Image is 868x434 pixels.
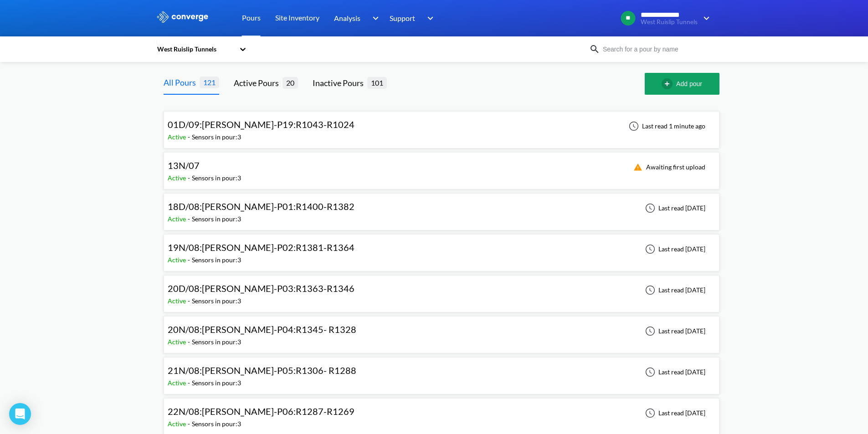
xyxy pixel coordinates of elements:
[192,378,241,388] div: Sensors in pour: 3
[168,256,188,264] span: Active
[164,163,719,170] a: 13N/07Active-Sensors in pour:3Awaiting first upload
[640,408,708,419] div: Last read [DATE]
[168,406,354,417] span: 22N/08:[PERSON_NAME]-P06:R1287-R1269
[192,214,241,224] div: Sensors in pour: 3
[164,122,719,129] a: 01D/09:[PERSON_NAME]-P19:R1043-R1024Active-Sensors in pour:3Last read 1 minute ago
[367,77,387,88] span: 101
[698,13,712,24] img: downArrow.svg
[640,244,708,255] div: Last read [DATE]
[168,242,354,253] span: 19N/08:[PERSON_NAME]-P02:R1381-R1364
[188,256,192,264] span: -
[645,73,719,95] button: Add pour
[168,420,188,428] span: Active
[421,13,436,24] img: downArrow.svg
[164,204,719,211] a: 18D/08:[PERSON_NAME]-P01:R1400-R1382Active-Sensors in pour:3Last read [DATE]
[188,420,192,428] span: -
[192,255,241,265] div: Sensors in pour: 3
[9,403,31,425] div: Open Intercom Messenger
[168,297,188,305] span: Active
[188,174,192,182] span: -
[168,201,354,212] span: 18D/08:[PERSON_NAME]-P01:R1400-R1382
[164,245,719,252] a: 19N/08:[PERSON_NAME]-P02:R1381-R1364Active-Sensors in pour:3Last read [DATE]
[640,367,708,378] div: Last read [DATE]
[640,203,708,214] div: Last read [DATE]
[164,368,719,375] a: 21N/08:[PERSON_NAME]-P05:R1306- R1288Active-Sensors in pour:3Last read [DATE]
[164,408,719,416] a: 22N/08:[PERSON_NAME]-P06:R1287-R1269Active-Sensors in pour:3Last read [DATE]
[390,12,415,24] span: Support
[188,338,192,346] span: -
[589,44,600,55] img: icon-search.svg
[164,327,719,334] a: 20N/08:[PERSON_NAME]-P04:R1345- R1328Active-Sensors in pour:3Last read [DATE]
[313,77,367,89] div: Inactive Pours
[168,324,356,335] span: 20N/08:[PERSON_NAME]-P04:R1345- R1328
[188,133,192,141] span: -
[192,337,241,347] div: Sensors in pour: 3
[188,379,192,387] span: -
[168,119,354,130] span: 01D/09:[PERSON_NAME]-P19:R1043-R1024
[192,419,241,429] div: Sensors in pour: 3
[640,285,708,296] div: Last read [DATE]
[628,162,708,173] div: Awaiting first upload
[192,296,241,306] div: Sensors in pour: 3
[168,174,188,182] span: Active
[600,44,710,54] input: Search for a pour by name
[168,283,354,294] span: 20D/08:[PERSON_NAME]-P03:R1363-R1346
[192,132,241,142] div: Sensors in pour: 3
[200,77,219,88] span: 121
[164,286,719,293] a: 20D/08:[PERSON_NAME]-P03:R1363-R1346Active-Sensors in pour:3Last read [DATE]
[168,133,188,141] span: Active
[156,11,209,23] img: logo_ewhite.svg
[366,13,381,24] img: downArrow.svg
[188,215,192,223] span: -
[192,173,241,183] div: Sensors in pour: 3
[164,76,200,89] div: All Pours
[334,12,360,24] span: Analysis
[168,215,188,223] span: Active
[168,160,200,171] span: 13N/07
[234,77,282,89] div: Active Pours
[168,365,356,376] span: 21N/08:[PERSON_NAME]-P05:R1306- R1288
[641,19,698,26] span: West Ruislip Tunnels
[188,297,192,305] span: -
[662,78,676,89] img: add-circle-outline.svg
[624,121,708,132] div: Last read 1 minute ago
[282,77,298,88] span: 20
[156,44,235,54] div: West Ruislip Tunnels
[640,326,708,337] div: Last read [DATE]
[168,379,188,387] span: Active
[168,338,188,346] span: Active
